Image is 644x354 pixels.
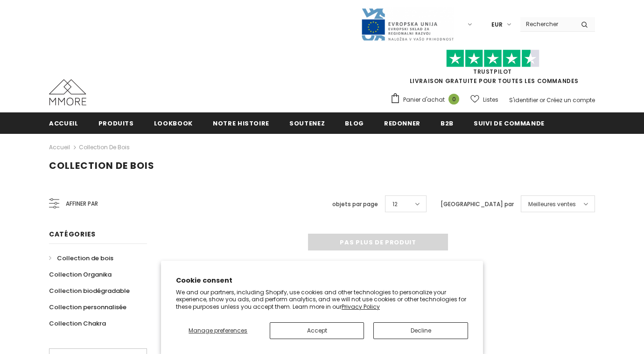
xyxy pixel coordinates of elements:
[49,283,130,299] a: Collection biodégradable
[176,276,468,285] h2: Cookie consent
[176,322,260,339] button: Manage preferences
[270,322,364,339] button: Accept
[49,119,78,128] span: Accueil
[332,200,378,209] label: objets par page
[345,112,364,133] a: Blog
[361,20,454,28] a: Javni Razpis
[213,112,269,133] a: Notre histoire
[446,49,539,68] img: Faites confiance aux étoiles pilotes
[154,112,193,133] a: Lookbook
[289,119,325,128] span: soutenez
[473,68,512,76] a: TrustPilot
[491,20,503,29] span: EUR
[441,119,454,128] span: B2B
[49,266,112,283] a: Collection Organika
[49,319,106,328] span: Collection Chakra
[49,159,154,172] span: Collection de bois
[49,299,126,315] a: Collection personnalisée
[483,95,498,104] span: Listes
[384,112,420,133] a: Redonner
[539,96,545,104] span: or
[49,303,126,312] span: Collection personnalisée
[342,303,380,311] a: Privacy Policy
[509,96,538,104] a: S'identifier
[154,119,193,128] span: Lookbook
[176,289,468,311] p: We and our partners, including Shopify, use cookies and other technologies to personalize your ex...
[441,112,454,133] a: B2B
[213,119,269,128] span: Notre histoire
[289,112,325,133] a: soutenez
[98,112,134,133] a: Produits
[189,326,247,334] span: Manage preferences
[345,119,364,128] span: Blog
[373,322,468,339] button: Decline
[98,119,134,128] span: Produits
[49,286,130,295] span: Collection biodégradable
[49,142,70,153] a: Accueil
[448,94,459,104] span: 0
[49,112,78,133] a: Accueil
[441,200,514,209] label: [GEOGRAPHIC_DATA] par
[520,17,574,31] input: Search Site
[57,254,113,263] span: Collection de bois
[474,112,545,133] a: Suivi de commande
[474,119,545,128] span: Suivi de commande
[528,200,576,209] span: Meilleures ventes
[49,79,86,105] img: Cas MMORE
[66,199,98,209] span: Affiner par
[384,119,420,128] span: Redonner
[49,270,112,279] span: Collection Organika
[470,91,498,108] a: Listes
[361,7,454,42] img: Javni Razpis
[390,54,595,85] span: LIVRAISON GRATUITE POUR TOUTES LES COMMANDES
[390,93,464,107] a: Panier d'achat 0
[403,95,445,104] span: Panier d'achat
[49,229,96,239] span: Catégories
[79,143,130,151] a: Collection de bois
[546,96,595,104] a: Créez un compte
[49,315,106,332] a: Collection Chakra
[392,200,398,209] span: 12
[49,250,113,266] a: Collection de bois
